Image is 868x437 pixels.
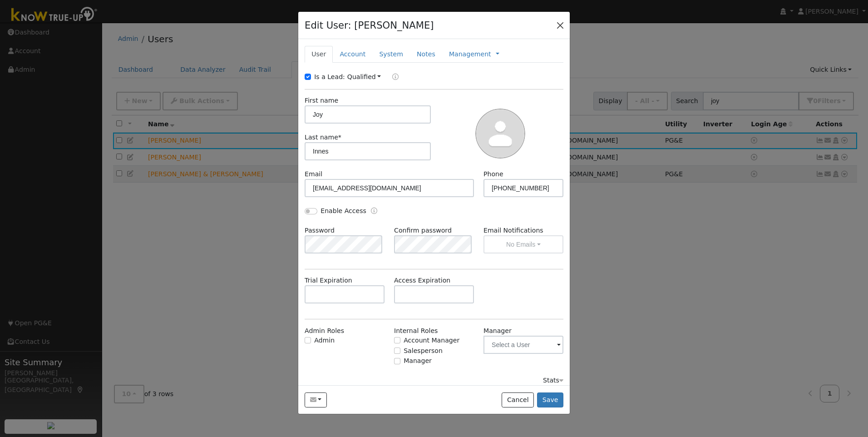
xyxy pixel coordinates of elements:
label: Admin [314,336,335,345]
input: Select a User [483,336,563,354]
label: Account Manager [404,336,459,345]
input: Admin [305,337,311,343]
label: Is a Lead: [314,72,345,82]
h4: Edit User: [PERSON_NAME] [305,18,434,33]
label: Manager [483,326,512,336]
label: Manager [404,356,432,366]
button: Save [537,392,563,408]
a: Qualified [347,73,381,80]
label: First name [305,96,338,105]
input: Account Manager [394,337,400,343]
label: Confirm password [394,226,452,235]
input: Is a Lead: [305,74,311,80]
input: Salesperson [394,348,400,354]
a: Notes [410,46,442,63]
label: Admin Roles [305,326,344,336]
label: Salesperson [404,346,443,356]
input: Manager [394,358,400,364]
label: Password [305,226,335,235]
label: Last name [305,133,341,142]
a: User [305,46,333,63]
label: Email Notifications [483,226,563,235]
button: Cancel [502,392,534,408]
label: Email [305,169,322,179]
button: joy@actsweb.org [305,392,327,408]
a: System [372,46,410,63]
label: Access Expiration [394,276,450,285]
a: Account [333,46,372,63]
label: Trial Expiration [305,276,352,285]
label: Enable Access [321,206,366,216]
label: Internal Roles [394,326,438,336]
a: Enable Access [371,206,377,217]
a: Management [449,50,491,59]
a: Lead [385,72,399,83]
label: Phone [483,169,503,179]
span: Required [338,134,341,141]
div: Stats [543,376,563,385]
